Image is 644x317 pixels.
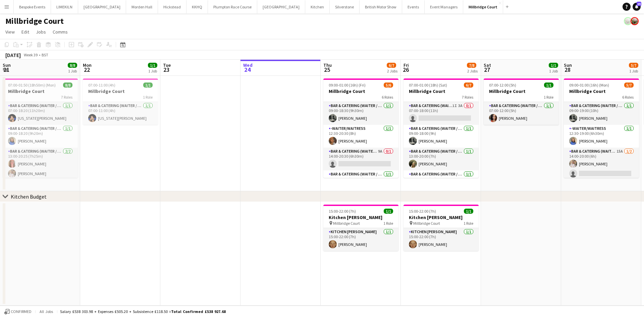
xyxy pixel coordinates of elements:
app-job-card: 09:00-01:00 (16h) (Fri)5/6Millbridge Court6 RolesBar & Catering (Waiter / waitress)1/109:00-18:30... [323,78,398,178]
span: 5/7 [629,63,638,68]
button: Events [402,0,425,13]
span: Sun [564,62,572,68]
h3: Millbridge Court [484,88,559,94]
span: 09:00-01:00 (16h) (Mon) [569,83,609,88]
span: 25 [322,66,332,73]
span: 07:00-01:00 (18h) (Sat) [409,83,447,88]
a: 15 [633,3,641,11]
app-job-card: 07:00-12:00 (5h)1/1Millbridge Court1 RoleBar & Catering (Waiter / waitress)1/107:00-12:00 (5h)[PE... [484,78,559,125]
button: Event Managers [425,0,463,13]
h3: Millbridge Court [564,88,639,94]
button: LIMEKILN [51,0,78,13]
app-card-role: Bar & Catering (Waiter / waitress)15A1/214:00-20:00 (6h)[PERSON_NAME] [564,148,639,180]
span: 1/1 [464,209,473,214]
span: Total Confirmed £538 927.68 [171,309,226,314]
span: 7 Roles [462,95,473,100]
span: 22 [82,66,92,73]
button: [GEOGRAPHIC_DATA] [78,0,126,13]
app-card-role: Bar & Catering (Waiter / waitress)1/109:00-19:00 (10h)[PERSON_NAME] [564,102,639,125]
div: 1 Job [629,68,638,73]
app-user-avatar: Staffing Manager [624,17,632,25]
span: Tue [163,62,171,68]
a: Comms [50,28,70,36]
span: Edit [21,29,29,35]
app-card-role: Bar & Catering (Waiter / waitress)1I3A0/107:00-18:00 (11h) [404,102,479,125]
span: Mon [83,62,92,68]
button: Confirmed [3,308,33,315]
app-card-role: -Waiter/Waitress1/112:30-19:00 (6h30m)[PERSON_NAME] [564,125,639,148]
app-job-card: 07:00-01:50 (18h50m) (Mon)8/8Millbridge Court7 RolesBar & Catering (Waiter / waitress)1/107:00-18... [3,78,78,178]
app-card-role: Bar & Catering (Waiter / waitress)1/109:00-18:00 (9h)[PERSON_NAME] [404,125,479,148]
span: 23 [162,66,171,73]
a: Edit [19,28,32,36]
app-job-card: 15:00-22:00 (7h)1/1Kitchen [PERSON_NAME] Millbridge Court1 RoleKitchen [PERSON_NAME]1/115:00-22:0... [404,205,479,251]
div: Salary £538 303.98 + Expenses £505.20 + Subsistence £118.50 = [60,309,226,314]
h3: Millbridge Court [83,88,158,94]
h3: Millbridge Court [323,88,398,94]
span: 07:00-12:00 (5h) [489,83,516,88]
span: 1 Role [143,95,153,100]
app-card-role: Bar & Catering (Waiter / waitress)1/113:00-21:00 (8h) [404,170,479,193]
app-card-role: Bar & Catering (Waiter / waitress)1/107:00-18:20 (11h20m)[US_STATE][PERSON_NAME] [3,102,78,125]
span: Sat [484,62,491,68]
h3: Millbridge Court [3,88,78,94]
span: Fri [404,62,409,68]
span: 1/1 [143,83,153,88]
div: 2 Jobs [387,68,397,73]
span: 7 Roles [61,95,72,100]
app-user-avatar: Staffing Manager [631,17,639,25]
button: KKHQ [186,0,208,13]
span: 07:00-11:00 (4h) [88,83,115,88]
span: Week 39 [22,52,39,57]
a: View [3,28,17,36]
button: Morden Hall [126,0,158,13]
app-card-role: Bar & Catering (Waiter / waitress)1/107:00-12:00 (5h)[PERSON_NAME] [484,102,559,125]
span: View [5,29,15,35]
button: Millbridge Court [463,0,503,13]
span: Wed [243,62,253,68]
span: 7/8 [467,63,476,68]
div: 1 Job [68,68,77,73]
app-job-card: 15:00-22:00 (7h)1/1Kitchen [PERSON_NAME] Millbridge Court1 RoleKitchen [PERSON_NAME]1/115:00-22:0... [323,205,398,251]
span: Thu [323,62,332,68]
h3: Millbridge Court [404,88,479,94]
app-card-role: Bar & Catering (Waiter / waitress)1/114:00-22:30 (8h30m) [323,170,398,193]
app-card-role: Bar & Catering (Waiter / waitress)1/109:00-18:30 (9h30m)[PERSON_NAME] [323,102,398,125]
app-card-role: Kitchen [PERSON_NAME]1/115:00-22:00 (7h)[PERSON_NAME] [323,228,398,251]
span: Jobs [36,29,46,35]
span: 15:00-22:00 (7h) [409,209,436,214]
span: 8/8 [63,83,72,88]
app-job-card: 09:00-01:00 (16h) (Mon)5/7Millbridge Court6 RolesBar & Catering (Waiter / waitress)1/109:00-19:00... [564,78,639,178]
app-card-role: Bar & Catering (Waiter / waitress)2/213:00-20:25 (7h25m)[PERSON_NAME][PERSON_NAME] [3,148,78,180]
span: All jobs [38,309,54,314]
span: 15:00-22:00 (7h) [329,209,356,214]
span: 8/8 [68,63,77,68]
h1: Millbridge Court [5,16,64,26]
span: 1/1 [544,83,553,88]
span: 6/7 [387,63,396,68]
button: [GEOGRAPHIC_DATA] [257,0,305,13]
span: 1 Role [544,95,553,100]
span: 07:00-01:50 (18h50m) (Mon) [8,83,56,88]
span: 6 Roles [622,95,634,100]
span: 27 [483,66,491,73]
button: Plumpton Race Course [208,0,257,13]
span: 6 Roles [382,95,393,100]
span: Millbridge Court [413,221,440,226]
a: Jobs [33,28,49,36]
h3: Kitchen [PERSON_NAME] [404,214,479,220]
button: Hickstead [158,0,186,13]
div: 1 Job [148,68,157,73]
span: 1 Role [383,221,393,226]
span: 1 Role [464,221,473,226]
button: Bespoke Events [14,0,51,13]
app-card-role: Bar & Catering (Waiter / waitress)9A0/114:00-20:30 (6h30m) [323,148,398,170]
div: [DATE] [5,52,21,58]
button: Kitchen [305,0,330,13]
span: 09:00-01:00 (16h) (Fri) [329,83,366,88]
